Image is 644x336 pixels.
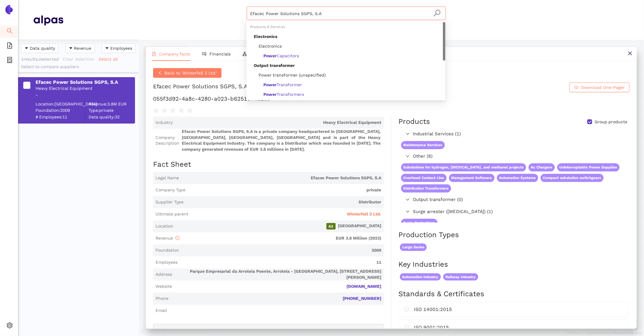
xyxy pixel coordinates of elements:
[105,46,109,51] span: caret-down
[21,43,58,53] button: caret-downData quality
[406,210,410,213] span: right
[21,64,136,70] div: Select to compare suppliers
[541,174,604,182] span: Compact substation switchgears
[401,184,451,193] span: Distribution Transformers
[156,308,167,314] span: Email
[401,141,445,149] span: Maintenance Services
[254,73,326,77] span: Power transformer (unspecified)
[174,268,382,280] span: Parque Empresarial da Arroteia Poente, Arroteia - [GEOGRAPHIC_DATA], [STREET_ADDRESS][PERSON_NAME]
[102,43,136,53] button: caret-downEmployees
[186,199,382,205] span: Distributor
[404,306,409,312] span: safety-certificate
[89,101,134,107] div: Revenue: 3.8M EUR
[178,108,184,114] span: star
[401,174,447,182] span: Overhead Contact Line
[399,259,630,270] h2: Key Industries
[7,26,13,38] span: search
[406,132,410,136] span: right
[153,95,630,103] h1: 055f3d92-4a8c-4280-a023-b6251844e1c0
[156,135,179,146] span: Company Description
[529,163,555,171] span: Ac Chargers
[592,119,630,125] span: Group products
[156,211,188,217] span: Ultimate parent
[243,52,247,56] span: apartment
[254,44,282,49] span: Electronics
[156,199,184,205] span: Supplier Type
[156,236,180,240] span: Revenue
[7,55,13,67] span: container
[152,52,156,56] span: file-text
[110,45,132,52] span: Employees
[175,236,180,240] span: info-circle
[399,152,629,161] div: Other (8)
[156,259,177,265] span: Employees
[406,198,410,201] span: right
[165,70,217,76] span: Back to 'Winterfell 2 Ltd.'
[156,120,173,126] span: Industry
[36,86,134,92] div: Heavy Electrical Equipment
[175,120,382,126] span: Heavy Electrical Equipment
[254,63,295,68] span: Output transformer
[180,259,382,265] span: 11
[156,247,179,253] span: Foundation
[162,108,168,114] span: star
[263,92,304,97] span: Transformers
[153,68,221,78] button: leftBack to 'Winterfell 2 Ltd.'
[399,117,430,127] div: Products
[263,92,277,97] b: Power
[65,43,95,53] button: caret-downRevenue
[62,54,98,64] button: Clear Selection
[399,230,630,240] h2: Production Types
[414,306,623,313] div: ISO 14001:2015
[401,219,438,227] span: Surge Protections
[263,82,302,87] span: Transformer
[399,195,629,205] div: Output transformer (0)
[404,324,409,330] span: safety-certificate
[33,13,63,28] img: Homepage
[202,52,206,56] span: fund-view
[69,46,73,51] span: caret-down
[399,289,630,299] h2: Standards & Certificates
[74,45,92,52] span: Revenue
[89,108,134,114] span: Type: private
[399,129,629,139] div: Industrial Services (1)
[188,187,382,193] span: private
[7,320,13,332] span: setting
[400,273,441,281] span: Automation Industry
[181,175,382,181] span: Efacec Power Solutions SGPS, S.A
[24,46,29,51] span: caret-down
[406,154,410,158] span: right
[153,159,384,170] h2: Fact Sheet
[89,114,134,120] span: Data quality: 32
[36,108,85,114] span: Foundation: 2009
[159,52,190,56] span: Company facts
[400,243,427,251] span: Large Series
[401,163,526,171] span: Substations for hydrogen, [MEDICAL_DATA], and methanol projects
[570,83,630,92] button: cloud-downloadDownload One-Pager
[153,83,247,92] div: Efacec Power Solutions SGPS, S.A
[581,84,625,91] span: Download One-Pager
[209,52,231,56] span: Financials
[326,223,336,230] span: A3
[413,130,627,138] span: Industrial Services (1)
[36,79,134,86] div: Efacec Power Solutions SGPS, S.A
[176,223,382,230] span: [GEOGRAPHIC_DATA]
[557,163,620,171] span: Uninterruptable Power Supplies
[181,247,382,253] span: 2009
[623,47,637,61] button: close
[36,114,85,120] span: # Employees: 11
[182,235,382,241] span: EUR 3.8 Million (2023)
[4,5,14,14] img: Logo
[413,196,627,203] span: Output transformer (0)
[399,207,629,217] div: Surge arrester ([MEDICAL_DATA]) (1)
[21,57,59,61] span: 1 results, 0 selected
[443,273,478,281] span: Railway Industry
[263,53,299,58] span: Capacitors
[156,284,172,290] span: Website
[414,324,623,331] div: ISO 9001:2015
[99,56,118,62] span: Select all
[156,272,172,278] span: Address
[413,153,627,160] span: Other (8)
[170,108,176,114] span: star
[187,108,193,114] span: star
